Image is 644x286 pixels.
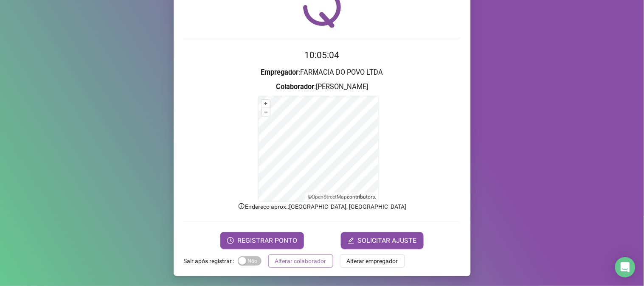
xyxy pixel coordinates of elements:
[227,237,234,244] span: clock-circle
[262,108,270,116] button: –
[312,194,347,200] a: OpenStreetMap
[358,236,417,246] span: SOLICITAR AJUSTE
[347,256,398,266] span: Alterar empregador
[276,83,314,91] strong: Colaborador
[275,256,326,266] span: Alterar colaborador
[341,232,424,249] button: editSOLICITAR AJUSTE
[220,232,304,249] button: REGISTRAR PONTO
[237,236,297,246] span: REGISTRAR PONTO
[305,50,340,60] time: 10:05:04
[238,202,245,210] span: info-circle
[340,254,405,268] button: Alterar empregador
[261,68,299,76] strong: Empregador
[308,194,376,200] li: © contributors.
[184,254,238,268] label: Sair após registrar
[262,100,270,108] button: +
[184,202,461,211] p: Endereço aprox. : [GEOGRAPHIC_DATA], [GEOGRAPHIC_DATA]
[268,254,333,268] button: Alterar colaborador
[184,81,461,93] h3: : [PERSON_NAME]
[184,67,461,78] h3: : FARMACIA DO POVO LTDA
[615,257,636,278] div: Open Intercom Messenger
[348,237,354,244] span: edit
